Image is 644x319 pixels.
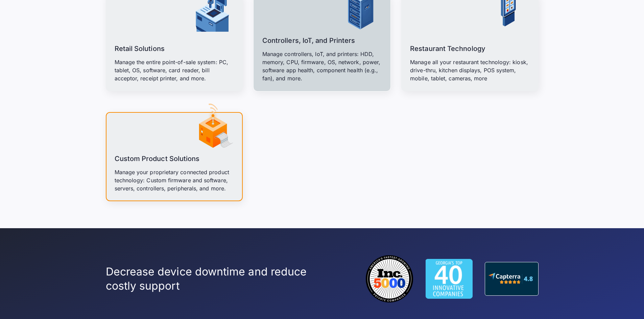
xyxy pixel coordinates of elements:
[115,43,165,54] h3: Retail Solutions
[115,58,234,82] p: Manage the entire point-of-sale system: PC, tablet, OS, software, card reader, bill acceptor, rec...
[410,43,485,54] h3: Restaurant Technology
[366,255,413,302] img: Canopy is an INC 5000 List award winner
[262,35,355,46] h3: Controllers, IoT, and Printers
[487,271,535,287] img: Capterra rates Canopy highly
[106,112,243,201] a: Custom Product SolutionsManage your proprietary connected product technology: Custom firmware and...
[115,153,200,164] h3: Custom Product Solutions
[410,58,529,82] p: Manage all your restaurant technology: kiosk, drive-thru, kitchen displays, POS system, mobile, t...
[262,50,382,82] p: Manage controllers, IoT, and printers: HDD, memory, CPU, firmware, OS, network, power, software a...
[106,265,333,293] h2: Decrease device downtime and reduce costly support
[115,168,234,192] p: Manage your proprietary connected product technology: Custom firmware and software, servers, cont...
[425,259,473,299] img: Canopy is Georgia top 40 innovative companies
